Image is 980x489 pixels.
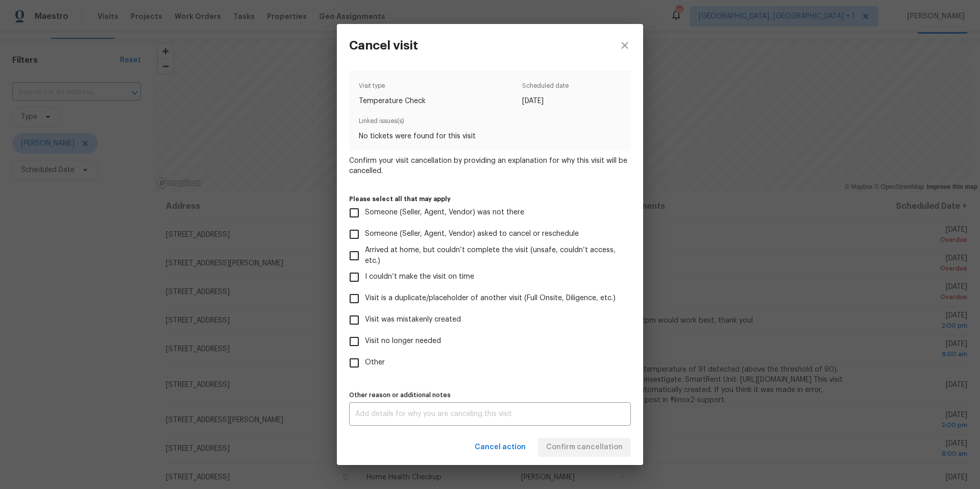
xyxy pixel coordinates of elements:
span: Visit was mistakenly created [365,314,461,325]
span: Other [365,357,385,368]
h3: Cancel visit [349,38,418,53]
span: Temperature Check [359,96,426,106]
span: Visit type [359,81,426,96]
button: Cancel action [471,438,530,457]
label: Other reason or additional notes [349,392,631,398]
span: I couldn’t make the visit on time [365,272,474,282]
span: [DATE] [522,96,569,106]
span: Cancel action [475,441,526,454]
span: Linked issues(s) [359,116,621,131]
span: Arrived at home, but couldn’t complete the visit (unsafe, couldn’t access, etc.) [365,245,623,266]
span: No tickets were found for this visit [359,131,621,141]
span: Visit no longer needed [365,336,441,347]
span: Someone (Seller, Agent, Vendor) asked to cancel or reschedule [365,229,579,239]
span: Scheduled date [522,81,569,96]
label: Please select all that may apply [349,196,631,202]
span: Visit is a duplicate/placeholder of another visit (Full Onsite, Diligence, etc.) [365,293,616,304]
button: close [606,24,643,67]
span: Confirm your visit cancellation by providing an explanation for why this visit will be cancelled. [349,156,631,176]
span: Someone (Seller, Agent, Vendor) was not there [365,207,524,218]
